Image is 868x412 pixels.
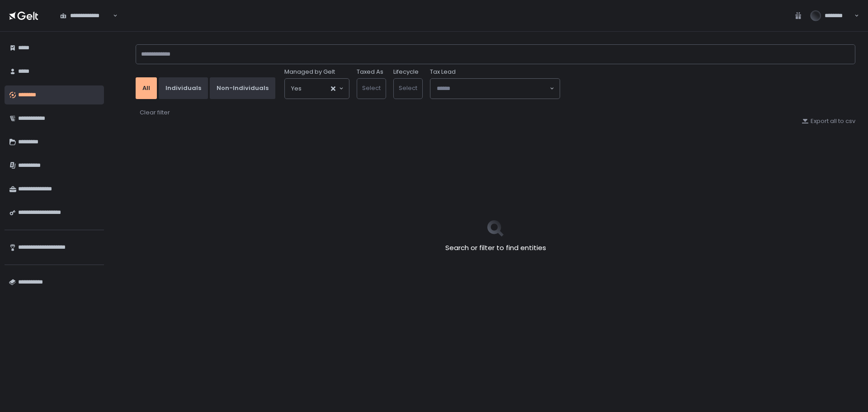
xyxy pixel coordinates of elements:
[357,68,383,76] label: Taxed As
[54,6,118,25] div: Search for option
[284,68,335,76] span: Managed by Gelt
[136,77,157,99] button: All
[399,84,417,92] span: Select
[362,84,381,92] span: Select
[393,68,419,76] label: Lifecycle
[445,243,546,253] h2: Search or filter to find entities
[210,77,275,99] button: Non-Individuals
[217,84,269,92] div: Non-Individuals
[165,84,201,92] div: Individuals
[140,109,170,117] div: Clear filter
[302,84,330,93] input: Search for option
[112,11,112,20] input: Search for option
[430,68,456,76] span: Tax Lead
[139,108,170,117] button: Clear filter
[285,79,349,99] div: Search for option
[142,84,150,92] div: All
[802,117,855,125] button: Export all to csv
[437,84,549,93] input: Search for option
[331,86,335,91] button: Clear Selected
[159,77,208,99] button: Individuals
[291,84,302,93] span: Yes
[430,79,560,99] div: Search for option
